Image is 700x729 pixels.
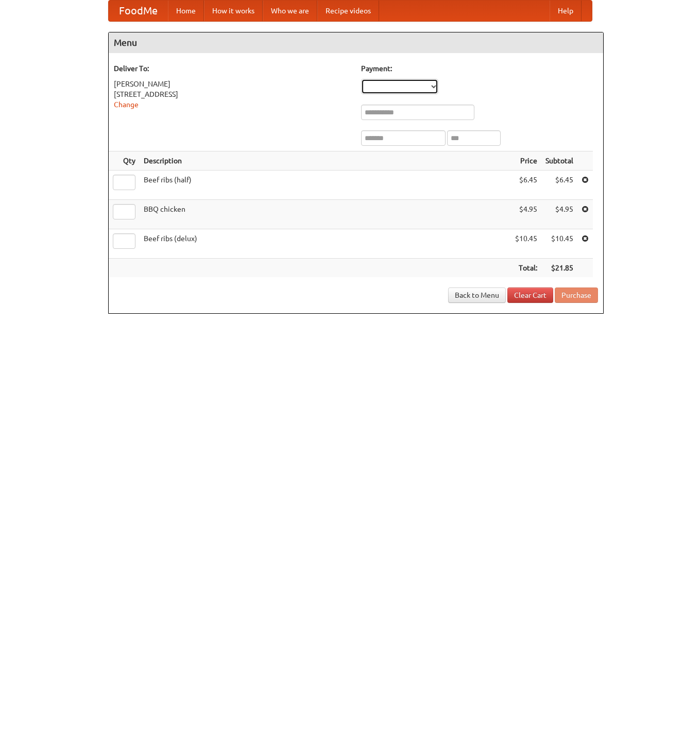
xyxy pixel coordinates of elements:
td: BBQ chicken [140,200,511,229]
a: Help [550,1,582,21]
h4: Menu [109,32,603,53]
a: How it works [204,1,263,21]
td: Beef ribs (delux) [140,229,511,259]
h5: Payment: [361,63,598,74]
a: Change [114,100,139,109]
a: Recipe videos [317,1,379,21]
td: $6.45 [511,171,541,200]
a: Home [168,1,204,21]
a: FoodMe [109,1,168,21]
th: Subtotal [541,151,577,171]
th: Price [511,151,541,171]
h5: Deliver To: [114,63,351,74]
td: $4.95 [541,200,577,229]
td: $6.45 [541,171,577,200]
td: $10.45 [511,229,541,259]
th: $21.85 [541,259,577,278]
td: $10.45 [541,229,577,259]
th: Qty [109,151,140,171]
td: Beef ribs (half) [140,171,511,200]
div: [STREET_ADDRESS] [114,89,351,99]
a: Who we are [263,1,317,21]
th: Total: [511,259,541,278]
button: Purchase [555,287,598,303]
a: Clear Cart [507,287,553,303]
a: Back to Menu [448,287,506,303]
td: $4.95 [511,200,541,229]
th: Description [140,151,511,171]
div: [PERSON_NAME] [114,79,351,89]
